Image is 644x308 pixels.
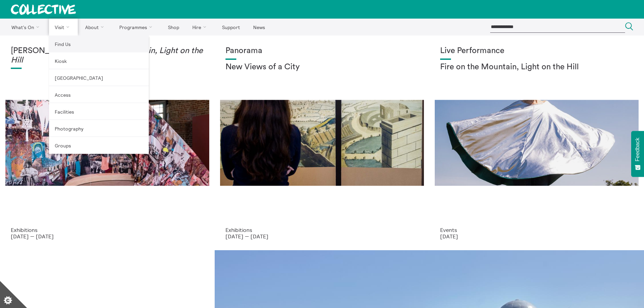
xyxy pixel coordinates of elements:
[79,19,112,35] a: About
[225,227,419,233] p: Exhibitions
[49,103,149,120] a: Facilities
[49,86,149,103] a: Access
[49,137,149,154] a: Groups
[440,227,633,233] p: Events
[11,227,204,233] p: Exhibitions
[5,19,48,35] a: What's On
[225,63,419,72] h2: New Views of a City
[440,63,633,72] h2: Fire on the Mountain, Light on the Hill
[114,19,161,35] a: Programmes
[216,19,246,35] a: Support
[187,19,215,35] a: Hire
[635,138,641,161] span: Feedback
[247,19,271,35] a: News
[11,46,204,65] h1: [PERSON_NAME]:
[11,233,204,239] p: [DATE] — [DATE]
[49,120,149,137] a: Photography
[225,233,419,239] p: [DATE] — [DATE]
[49,35,149,52] a: Find Us
[631,131,644,177] button: Feedback - Show survey
[225,46,419,56] h1: Panorama
[49,19,78,35] a: Visit
[49,52,149,69] a: Kiosk
[440,233,633,239] p: [DATE]
[11,47,203,64] em: Fire on the Mountain, Light on the Hill
[49,69,149,86] a: [GEOGRAPHIC_DATA]
[440,46,633,56] h1: Live Performance
[215,35,429,250] a: Collective Panorama June 2025 small file 8 Panorama New Views of a City Exhibitions [DATE] — [DATE]
[429,35,644,250] a: Photo: Eoin Carey Live Performance Fire on the Mountain, Light on the Hill Events [DATE]
[162,19,185,35] a: Shop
